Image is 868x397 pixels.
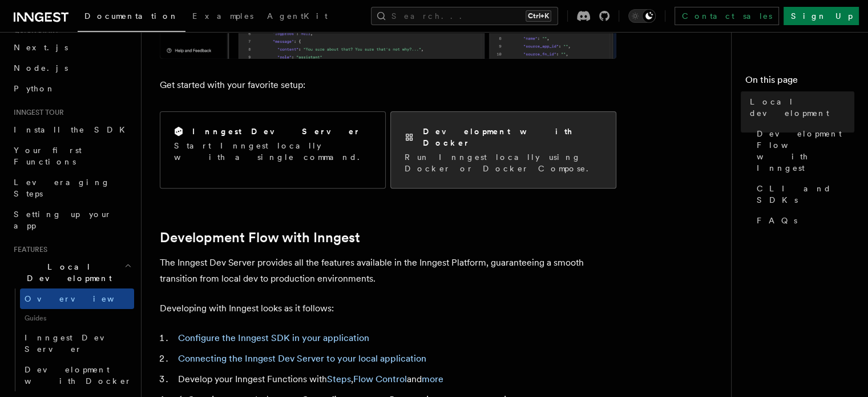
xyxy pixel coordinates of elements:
[20,309,134,327] span: Guides
[20,288,134,309] a: Overview
[25,365,132,386] span: Development with Docker
[192,126,361,137] h2: Inngest Dev Server
[526,10,551,22] kbd: Ctrl+K
[14,63,68,73] span: Node.js
[192,11,253,21] span: Examples
[9,245,47,254] span: Features
[9,119,134,140] a: Install the SDK
[9,256,134,288] button: Local Development
[14,178,110,198] span: Leveraging Steps
[9,78,134,99] a: Python
[327,374,351,384] a: Steps
[371,7,558,25] button: Search...Ctrl+K
[390,111,616,189] a: Development with DockerRun Inngest locally using Docker or Docker Compose.
[20,359,134,391] a: Development with Docker
[160,255,616,287] p: The Inngest Dev Server provides all the features available in the Inngest Platform, guaranteeing ...
[267,11,328,21] span: AgentKit
[9,37,134,58] a: Next.js
[675,7,779,25] a: Contact sales
[750,96,854,119] span: Local development
[260,3,334,31] a: AgentKit
[14,210,112,230] span: Setting up your app
[752,178,854,210] a: CLI and SDKs
[20,327,134,359] a: Inngest Dev Server
[9,204,134,236] a: Setting up your app
[757,128,854,174] span: Development Flow with Inngest
[752,210,854,231] a: FAQs
[160,230,360,246] a: Development Flow with Inngest
[9,108,64,117] span: Inngest tour
[178,353,426,364] a: Connecting the Inngest Dev Server to your local application
[752,123,854,178] a: Development Flow with Inngest
[757,215,797,226] span: FAQs
[14,125,132,134] span: Install the SDK
[185,3,260,31] a: Examples
[9,172,134,204] a: Leveraging Steps
[745,91,854,123] a: Local development
[757,183,854,206] span: CLI and SDKs
[25,333,122,354] span: Inngest Dev Server
[9,58,134,78] a: Node.js
[353,374,407,384] a: Flow Control
[175,371,616,387] li: Develop your Inngest Functions with , and
[84,11,179,21] span: Documentation
[9,140,134,172] a: Your first Functions
[9,261,124,284] span: Local Development
[174,140,372,163] p: Start Inngest locally with a single command.
[178,332,369,343] a: Configure the Inngest SDK in your application
[160,111,386,189] a: Inngest Dev ServerStart Inngest locally with a single command.
[423,126,602,149] h2: Development with Docker
[422,374,443,384] a: more
[160,300,616,316] p: Developing with Inngest looks as it follows:
[14,84,55,93] span: Python
[405,151,602,174] p: Run Inngest locally using Docker or Docker Compose.
[14,146,82,166] span: Your first Functions
[628,9,656,23] button: Toggle dark mode
[784,7,859,25] a: Sign Up
[160,77,616,93] p: Get started with your favorite setup:
[14,43,68,52] span: Next.js
[25,294,142,303] span: Overview
[745,73,854,91] h4: On this page
[9,288,134,391] div: Local Development
[78,3,185,32] a: Documentation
